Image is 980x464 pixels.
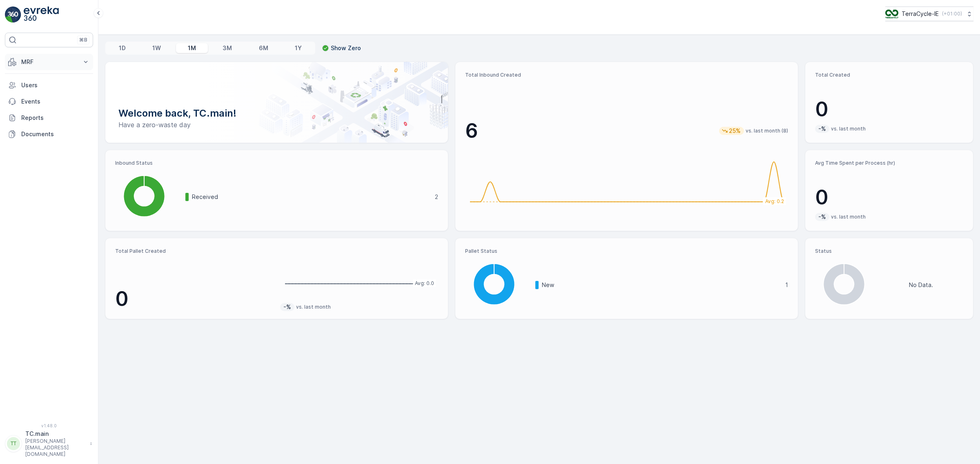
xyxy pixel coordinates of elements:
img: logo [5,7,21,23]
p: 0 [815,97,963,122]
p: 1 [785,281,788,289]
p: No Data. [909,281,933,289]
p: Users [21,81,90,89]
p: ( +01:00 ) [942,11,962,17]
span: v 1.48.0 [5,423,93,428]
p: Documents [21,130,90,138]
p: Show Zero [331,44,361,52]
p: 6 [465,119,478,143]
p: 1Y [295,44,302,52]
button: MRF [5,54,93,70]
p: Avg Time Spent per Process (hr) [815,160,963,166]
img: logo_light-DOdMpM7g.png [24,7,59,23]
p: Received [192,193,430,201]
p: Reports [21,114,90,122]
p: 0 [815,185,963,210]
p: TerraCycle-IE [902,10,939,18]
p: -% [817,213,827,221]
p: Total Created [815,72,963,78]
p: vs. last month (8) [746,128,788,134]
p: vs. last month [831,126,866,132]
p: vs. last month [831,214,866,220]
a: Events [5,93,93,110]
p: Pallet Status [465,248,788,254]
div: TT [7,437,20,450]
p: Welcome back, TC.main! [118,107,435,120]
p: New [542,281,780,289]
p: MRF [21,58,77,66]
a: Documents [5,126,93,142]
p: Inbound Status [115,160,438,166]
p: ⌘B [79,37,87,43]
p: -% [817,125,827,133]
p: 25% [728,127,742,135]
a: Reports [5,110,93,126]
p: Have a zero-waste day [118,120,435,130]
button: TTTC.main[PERSON_NAME][EMAIL_ADDRESS][DOMAIN_NAME] [5,430,93,457]
p: 3M [223,44,232,52]
p: 0 [115,287,274,311]
p: 6M [259,44,268,52]
p: 1M [188,44,196,52]
p: 2 [435,193,438,201]
p: Events [21,97,90,106]
p: Status [815,248,963,254]
a: Users [5,77,93,93]
img: TC_CKGxpWm.png [885,9,898,18]
p: -% [283,303,292,311]
p: Total Inbound Created [465,72,788,78]
p: TC.main [25,430,86,438]
button: TerraCycle-IE(+01:00) [885,7,973,21]
p: 1W [152,44,161,52]
p: [PERSON_NAME][EMAIL_ADDRESS][DOMAIN_NAME] [25,438,86,457]
p: 1D [119,44,126,52]
p: vs. last month [296,304,331,310]
p: Total Pallet Created [115,248,274,254]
